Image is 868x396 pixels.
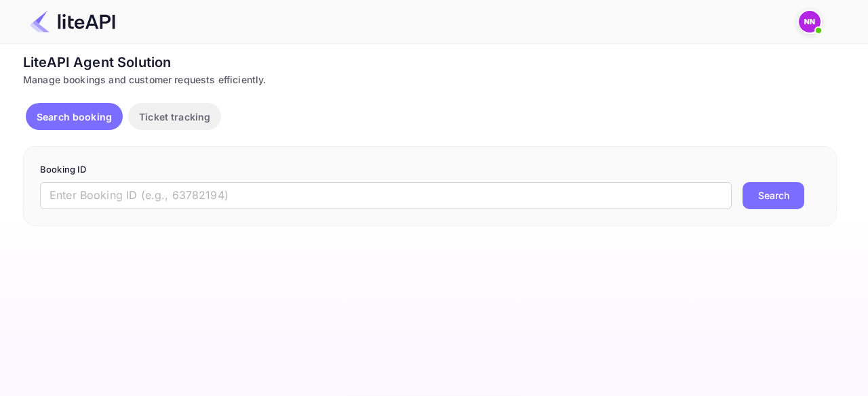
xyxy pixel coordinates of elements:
p: Search booking [37,110,112,124]
button: Search [743,182,804,209]
p: Ticket tracking [139,110,210,124]
p: Booking ID [40,163,820,177]
div: LiteAPI Agent Solution [23,52,837,72]
img: N/A N/A [799,11,821,32]
input: Enter Booking ID (e.g., 63782194) [40,182,732,209]
img: LiteAPI Logo [30,11,115,32]
div: Manage bookings and customer requests efficiently. [23,72,837,87]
